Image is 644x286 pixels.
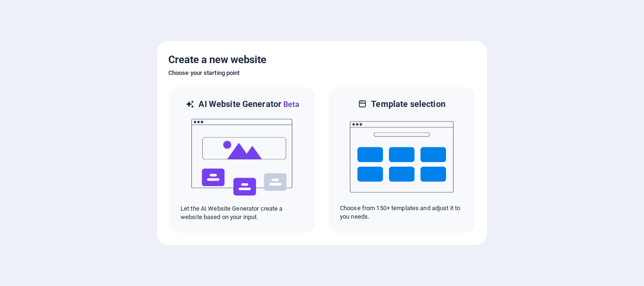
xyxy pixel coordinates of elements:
[328,86,476,234] div: Template selectionChoose from 150+ templates and adjust it to you needs.
[168,67,476,79] h6: Choose your starting point
[371,98,445,110] h6: Template selection
[198,98,299,110] h6: AI Website Generator
[181,204,304,221] p: Let the AI Website Generator create a website based on your input.
[168,52,476,67] h5: Create a new website
[168,86,316,234] div: AI Website GeneratorBetaaiLet the AI Website Generator create a website based on your input.
[190,110,294,204] img: ai
[340,204,463,221] p: Choose from 150+ templates and adjust it to you needs.
[281,100,299,109] span: Beta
